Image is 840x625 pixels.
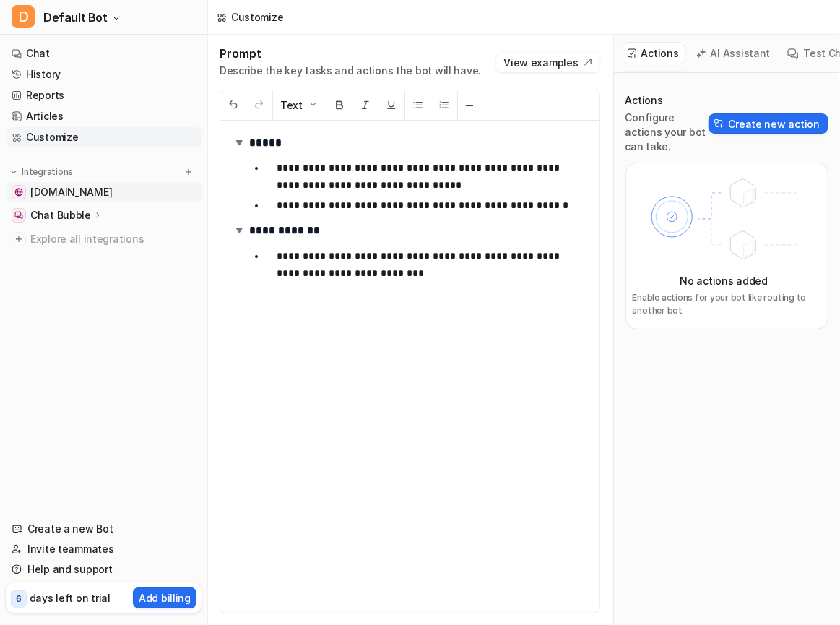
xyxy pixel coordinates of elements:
h1: Prompt [220,46,481,61]
img: Dropdown Down Arrow [307,99,319,111]
button: Bold [326,90,352,120]
button: Text [273,90,326,120]
a: Create a new Bot [6,519,202,539]
img: expand-arrow.svg [232,135,246,150]
p: Actions [625,93,709,108]
button: View examples [496,52,599,72]
p: Describe the key tasks and actions the bot will have. [220,64,481,78]
a: Chat [6,43,202,64]
a: Help and support [6,559,202,579]
button: Undo [220,90,246,120]
p: Configure actions your bot can take. [625,111,709,154]
button: Add billing [133,587,196,608]
img: Undo [228,99,239,111]
p: Integrations [22,166,73,178]
a: Explore all integrations [6,229,202,249]
img: Unordered List [412,99,424,111]
img: explore all integrations [12,232,26,246]
button: Unordered List [405,90,431,120]
img: Bold [334,99,345,111]
button: Redo [246,90,272,120]
img: Create action [714,118,724,129]
img: Redo [254,99,265,111]
a: velasco810.github.io[DOMAIN_NAME] [6,182,202,202]
a: Invite teammates [6,539,202,559]
span: Default Bot [43,7,108,27]
button: Italic [352,90,378,120]
p: Add billing [139,590,191,605]
a: Reports [6,85,202,105]
button: Create new action [709,113,828,134]
span: Explore all integrations [30,228,196,251]
p: days left on trial [30,590,111,605]
img: Underline [386,99,397,111]
img: Chat Bubble [14,211,23,220]
span: D [12,5,35,28]
p: Enable actions for your bot like routing to another bot [633,291,815,317]
button: Actions [623,42,685,64]
img: Ordered List [438,99,450,111]
p: No actions added [680,273,768,288]
p: Chat Bubble [30,208,91,223]
a: Customize [6,127,202,147]
button: ─ [458,90,481,120]
p: 6 [16,592,22,605]
img: velasco810.github.io [14,188,23,197]
a: Articles [6,106,202,126]
button: AI Assistant [691,42,777,64]
button: Ordered List [431,90,457,120]
img: expand-arrow.svg [232,223,246,237]
div: Customize [231,9,283,25]
img: Italic [360,99,371,111]
img: expand menu [9,167,19,177]
span: [DOMAIN_NAME] [30,185,112,199]
img: menu_add.svg [183,167,194,177]
button: Underline [378,90,404,120]
button: Integrations [6,165,77,179]
a: History [6,64,202,85]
